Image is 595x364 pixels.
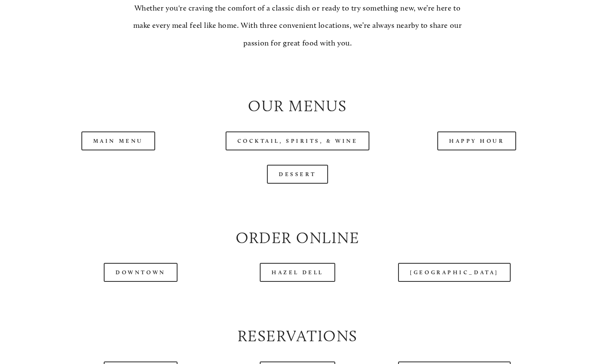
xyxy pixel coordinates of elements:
[437,131,517,150] a: Happy Hour
[36,227,560,249] h2: Order Online
[226,131,370,150] a: Cocktail, Spirits, & Wine
[260,263,335,282] a: Hazel Dell
[36,95,560,117] h2: Our Menus
[104,263,177,282] a: Downtown
[81,131,155,150] a: Main Menu
[267,165,328,184] a: Dessert
[398,263,510,282] a: [GEOGRAPHIC_DATA]
[36,325,560,347] h2: Reservations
